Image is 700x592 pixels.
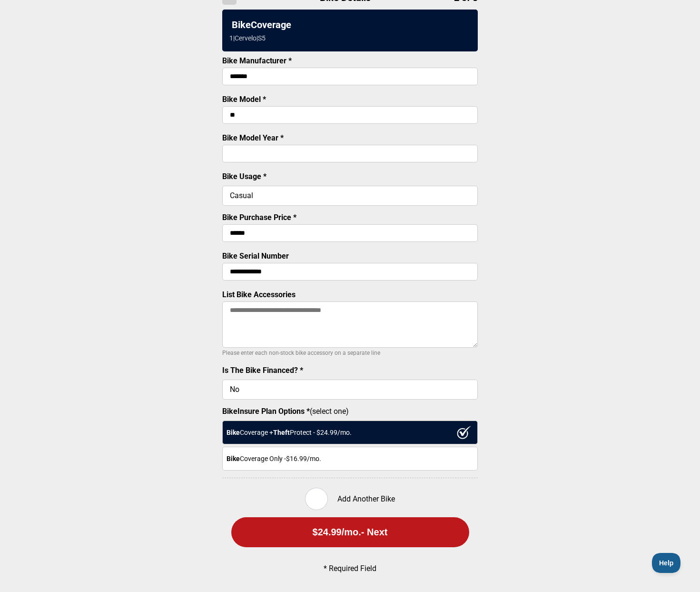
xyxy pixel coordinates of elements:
strong: BikeInsure Plan Options * [222,407,310,416]
label: Bike Purchase Price * [222,213,296,222]
iframe: Toggle Customer Support [652,553,681,573]
label: Bike Model * [222,95,266,104]
label: Is The Bike Financed? * [222,366,303,375]
strong: Bike [227,429,240,436]
label: (select one) [222,407,478,416]
span: /mo. [342,527,361,538]
button: $24.99/mo.- Next [231,517,469,547]
p: Please enter each non-stock bike accessory on a separate line [222,347,478,359]
label: Bike Usage * [222,172,266,181]
div: Coverage + Protect - $ 24.99 /mo. [222,421,478,444]
label: List Bike Accessories [222,290,296,299]
div: Add Another Bike [222,488,478,510]
strong: Theft [273,429,290,436]
strong: Bike [227,455,240,462]
img: ux1sgP1Haf775SAghJI38DyDlYP+32lKFAAAAAElFTkSuQmCC [457,426,471,439]
div: BikeCoverage [229,19,471,30]
label: Bike Serial Number [222,251,289,261]
label: Bike Manufacturer * [222,56,292,65]
div: Coverage Only - $16.99 /mo. [222,447,478,471]
label: Bike Model Year * [222,133,284,142]
div: 1 | Cervelo | S5 [229,34,266,42]
p: * Required Field [238,564,462,573]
